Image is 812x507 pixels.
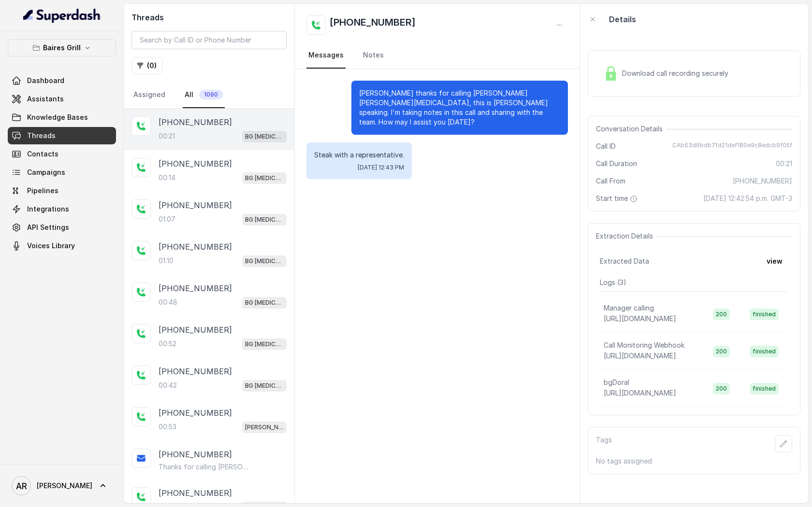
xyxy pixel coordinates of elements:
p: 00:52 [159,339,176,349]
p: [PHONE_NUMBER] [159,158,232,169]
p: [PHONE_NUMBER] [159,449,232,460]
p: Call Monitoring Webhook [604,340,684,350]
a: Notes [361,42,386,69]
p: [PHONE_NUMBER] [159,282,232,294]
p: 00:53 [159,422,176,432]
p: [PHONE_NUMBER] [159,241,232,253]
p: 00:48 [159,297,177,307]
span: CAb63d6bdb7fd21def180e9c8edcb9f05f [672,141,792,151]
span: Download call recording securely [622,69,732,78]
p: [PHONE_NUMBER] [159,116,232,128]
span: [URL][DOMAIN_NAME] [604,352,676,360]
span: 200 [713,346,730,357]
span: finished [750,309,779,320]
p: 00:14 [159,173,175,183]
p: 01:10 [159,256,174,266]
span: Call From [596,176,625,186]
span: Start time [596,194,639,203]
span: 200 [713,309,730,320]
a: API Settings [8,219,116,236]
p: Thanks for calling [PERSON_NAME] Grill Brickell! Complete this form for any type of inquiry and a... [159,462,251,472]
a: Integrations [8,200,116,218]
span: Voices Library [27,241,75,251]
p: Details [609,14,636,25]
img: Lock Icon [604,66,618,81]
span: [PERSON_NAME] [37,481,92,491]
p: [PHONE_NUMBER] [159,407,232,419]
span: Dashboard [27,76,64,85]
p: bgDoral [604,378,629,387]
span: [URL][DOMAIN_NAME] [604,389,676,397]
a: Pipelines [8,182,116,199]
span: 1090 [199,90,223,99]
nav: Tabs [306,42,568,69]
input: Search by Call ID or Phone Number [131,31,287,49]
a: Assistants [8,90,116,108]
a: All1090 [183,82,225,108]
span: Call Duration [596,159,637,169]
a: Messages [306,42,346,69]
a: Knowledge Bases [8,109,116,126]
button: Baires Grill [8,39,116,56]
a: Dashboard [8,72,116,89]
span: Contacts [27,149,58,159]
p: BG [MEDICAL_DATA] [245,339,284,349]
p: [PERSON_NAME] [245,422,284,432]
p: 00:42 [159,380,177,390]
a: [PERSON_NAME] [8,472,116,499]
p: 01:07 [159,214,175,224]
a: Threads [8,127,116,144]
span: finished [750,346,779,357]
button: view [761,253,788,270]
span: Campaigns [27,168,65,177]
span: Assistants [27,94,64,104]
img: light.svg [23,8,101,23]
a: Assigned [131,82,167,108]
p: BG [MEDICAL_DATA] [245,215,284,225]
a: Campaigns [8,164,116,181]
span: 00:21 [776,159,792,169]
p: No tags assigned [596,456,792,466]
p: [PHONE_NUMBER] [159,199,232,211]
span: [URL][DOMAIN_NAME] [604,314,676,323]
p: BG [MEDICAL_DATA] [245,173,284,183]
h2: Threads [131,12,287,23]
span: Call ID [596,141,616,151]
p: BG [MEDICAL_DATA] [245,132,284,141]
span: Pipelines [27,186,58,196]
p: BG [MEDICAL_DATA] [245,298,284,308]
span: Threads [27,131,56,141]
p: Baires Grill [43,42,81,54]
a: Contacts [8,145,116,163]
nav: Tabs [131,82,287,108]
span: API Settings [27,223,69,232]
span: 200 [713,383,730,394]
p: [PHONE_NUMBER] [159,487,232,499]
p: Logs ( 3 ) [600,278,788,287]
span: Knowledge Bases [27,113,88,122]
p: [PHONE_NUMBER] [159,366,232,377]
h2: [PHONE_NUMBER] [330,15,416,35]
span: [DATE] 12:43 PM [358,164,404,171]
p: [PERSON_NAME] thanks for calling [PERSON_NAME] [PERSON_NAME][MEDICAL_DATA], this is [PERSON_NAME]... [359,88,560,127]
p: [PHONE_NUMBER] [159,324,232,336]
span: [PHONE_NUMBER] [733,176,792,186]
span: Extracted Data [600,256,649,266]
p: Tags [596,435,612,452]
p: 00:21 [159,131,175,141]
p: Manager calling [604,303,654,313]
p: Steak with a representative. [314,150,404,160]
a: Voices Library [8,237,116,254]
span: [DATE] 12:42:54 p.m. GMT-3 [703,194,792,203]
text: AR [16,481,27,491]
button: (0) [131,57,162,74]
span: Integrations [27,204,69,214]
p: BG [MEDICAL_DATA] [245,381,284,391]
span: Extraction Details [596,231,657,241]
span: Conversation Details [596,124,667,134]
span: finished [750,383,779,394]
p: BG [MEDICAL_DATA] [245,256,284,266]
